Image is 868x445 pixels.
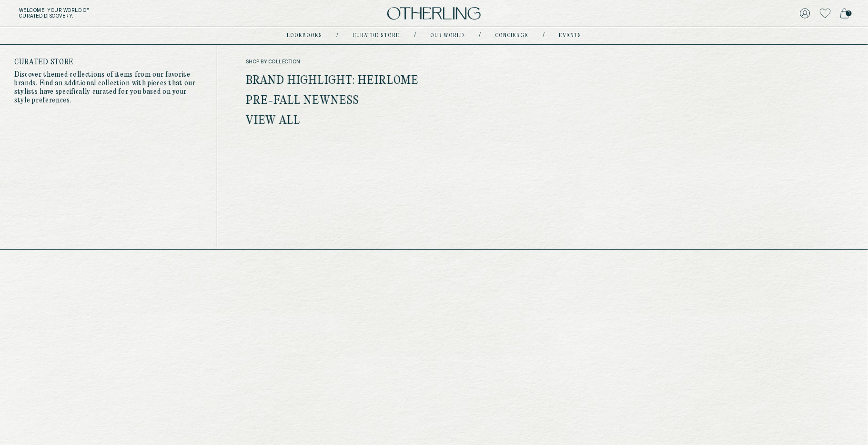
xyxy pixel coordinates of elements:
[495,33,528,38] a: concierge
[76,434,248,442] h3: Athena Dress
[439,189,611,421] img: Petra Shirt
[543,32,545,40] div: /
[258,434,430,442] h3: [PERSON_NAME] Coat
[246,75,419,87] a: Brand Highlight: Heirlome
[246,95,360,107] a: Pre-Fall Newness
[846,10,852,16] span: 1
[559,33,581,38] a: events
[840,7,849,20] a: 1
[14,71,202,105] p: Discover themed collections of items from our favorite brands. Find an additional collection with...
[620,434,792,442] h3: [PERSON_NAME] In Silk
[258,425,292,432] h4: Heirlome
[439,434,611,442] h3: [PERSON_NAME]
[76,425,111,432] h4: Heirlome
[258,189,430,421] img: Micaela Coat
[19,8,268,19] h5: Welcome . Your world of curated discovery.
[620,189,792,421] img: Patricia Sweater in Silk
[287,33,322,38] a: lookbooks
[387,7,481,20] img: logo
[246,115,301,127] a: View all
[336,32,338,40] div: /
[479,32,481,40] div: /
[14,59,202,66] h4: Curated store
[430,33,464,38] a: Our world
[620,425,655,432] h4: Heirlome
[353,33,400,38] a: Curated store
[246,59,449,65] span: shop by collection
[439,425,473,432] h4: Heirlome
[414,32,416,40] div: /
[76,189,248,421] img: Athena Dress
